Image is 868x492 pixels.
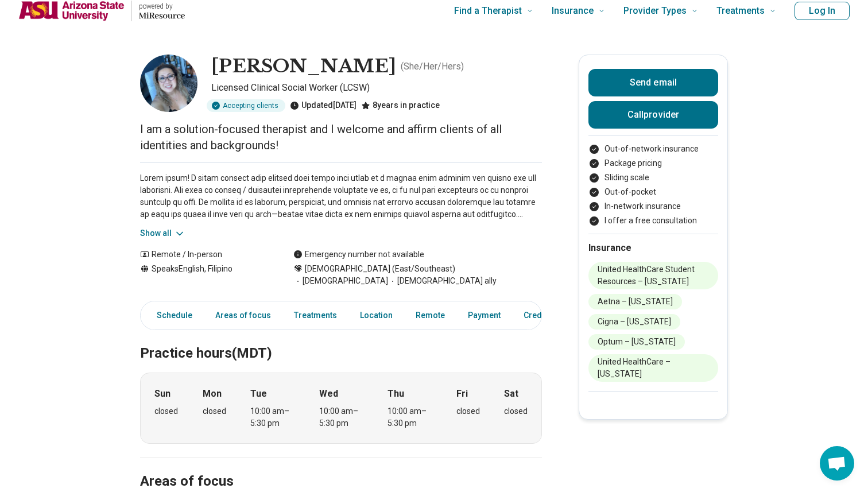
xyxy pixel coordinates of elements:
a: Treatments [287,304,344,327]
span: [DEMOGRAPHIC_DATA] (East/Southeast) [305,263,455,275]
a: Areas of focus [208,304,278,327]
li: United HealthCare – [US_STATE] [588,354,718,382]
div: Updated [DATE] [290,99,356,112]
li: Optum – [US_STATE] [588,334,685,350]
a: Credentials [517,304,574,327]
li: Sliding scale [588,172,718,184]
h2: Practice hours (MDT) [140,316,542,363]
ul: Payment options [588,143,718,227]
div: closed [203,405,226,417]
button: Show all [140,227,185,239]
span: Treatments [716,3,765,19]
strong: Sat [504,387,518,401]
div: Open chat [820,446,854,481]
img: Abbey Viado, Licensed Clinical Social Worker (LCSW) [140,55,197,112]
div: 8 years in practice [361,99,440,112]
div: 10:00 am – 5:30 pm [319,405,363,429]
div: Accepting clients [207,99,285,112]
div: When does the program meet? [140,373,542,444]
a: Location [353,304,400,327]
div: Remote / In-person [140,249,270,261]
li: Package pricing [588,157,718,169]
li: Cigna – [US_STATE] [588,314,680,330]
li: Out-of-network insurance [588,143,718,155]
span: [DEMOGRAPHIC_DATA] ally [388,275,497,287]
strong: Tue [250,387,267,401]
strong: Mon [203,387,222,401]
a: Payment [461,304,507,327]
p: powered by [139,2,185,11]
p: ( She/Her/Hers ) [401,60,464,73]
strong: Wed [319,387,338,401]
p: Licensed Clinical Social Worker (LCSW) [211,81,542,95]
div: Speaks English, Filipino [140,263,270,287]
span: Provider Types [623,3,687,19]
div: 10:00 am – 5:30 pm [387,405,432,429]
li: I offer a free consultation [588,215,718,227]
li: Out-of-pocket [588,186,718,198]
div: closed [456,405,480,417]
a: Remote [409,304,452,327]
p: I am a solution-focused therapist and I welcome and affirm clients of all identities and backgrou... [140,121,542,153]
div: Emergency number not available [293,249,424,261]
strong: Fri [456,387,468,401]
h2: Areas of focus [140,444,542,491]
p: Lorem ipsum! D sitam consect adip elitsed doei tempo inci utlab et d magnaa enim adminim ven quis... [140,172,542,220]
div: 10:00 am – 5:30 pm [250,405,294,429]
h2: Insurance [588,241,718,255]
span: Find a Therapist [454,3,522,19]
li: Aetna – [US_STATE] [588,294,682,309]
div: closed [154,405,178,417]
span: Insurance [552,3,594,19]
a: Schedule [143,304,199,327]
span: [DEMOGRAPHIC_DATA] [293,275,388,287]
div: closed [504,405,528,417]
button: Send email [588,69,718,96]
strong: Sun [154,387,170,401]
li: United HealthCare Student Resources – [US_STATE] [588,262,718,289]
button: Log In [795,2,850,20]
button: Callprovider [588,101,718,129]
h1: [PERSON_NAME] [211,55,396,79]
li: In-network insurance [588,200,718,212]
strong: Thu [387,387,404,401]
